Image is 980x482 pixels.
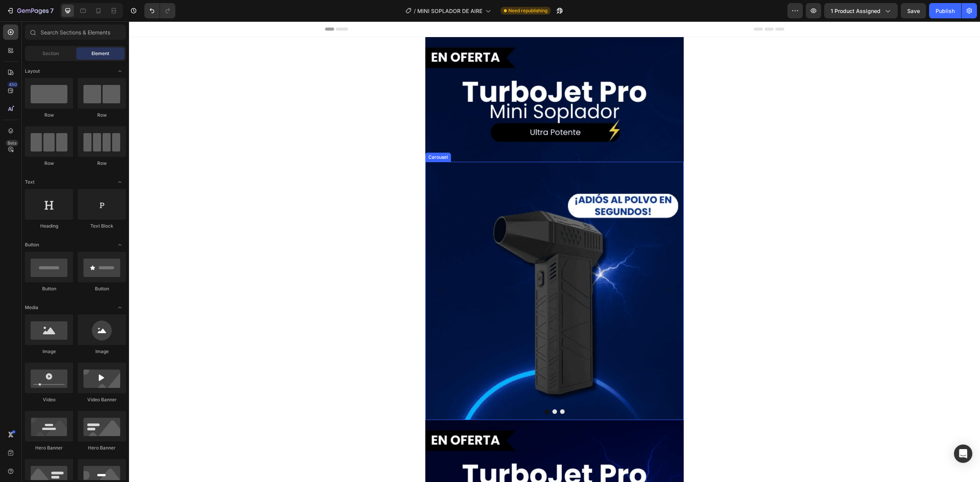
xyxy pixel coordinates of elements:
span: Layout [25,68,40,75]
button: Dot [423,388,428,392]
img: gempages_575871303676855235-2093453b-9333-4c9d-a85e-6752dd0cc05b.webp [296,140,555,399]
p: 7 [50,6,54,15]
button: Publish [929,3,961,18]
div: Undo/Redo [144,3,175,18]
button: 7 [3,3,57,18]
div: Button [25,285,73,292]
div: Publish [936,7,955,15]
button: Carousel Back Arrow [302,259,324,280]
span: Toggle open [114,239,126,251]
div: Beta [6,140,18,146]
button: Dot [431,388,436,392]
span: Save [907,8,920,14]
span: 1 product assigned [831,7,880,15]
span: Section [42,50,59,57]
div: Image [78,348,126,355]
span: Element [91,50,109,57]
button: Dot [416,388,420,392]
div: Row [78,112,126,119]
div: Row [78,160,126,167]
div: Heading [25,223,73,230]
span: Toggle open [114,176,126,188]
span: Text [25,179,34,186]
div: Video [25,396,73,403]
div: Text Block [78,223,126,230]
span: Button [25,241,39,248]
div: Hero Banner [25,445,73,451]
span: Media [25,304,38,311]
button: Save [901,3,926,18]
button: Carousel Next Arrow [527,259,549,280]
div: Hero Banner [78,445,126,451]
div: Row [25,160,73,167]
button: 1 product assigned [824,3,898,18]
span: Toggle open [114,65,126,77]
div: Open Intercom Messenger [954,445,972,463]
span: Toggle open [114,301,126,314]
iframe: Design area [129,21,980,482]
div: Carousel [298,132,320,139]
div: Image [25,348,73,355]
div: Video Banner [78,396,126,403]
span: Need republishing [508,7,547,14]
div: 450 [7,81,18,88]
span: / [414,7,416,15]
input: Search Sections & Elements [25,24,126,40]
div: Row [25,112,73,119]
div: Button [78,285,126,292]
span: MINI SOPLADOR DE AIRE [417,7,482,15]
